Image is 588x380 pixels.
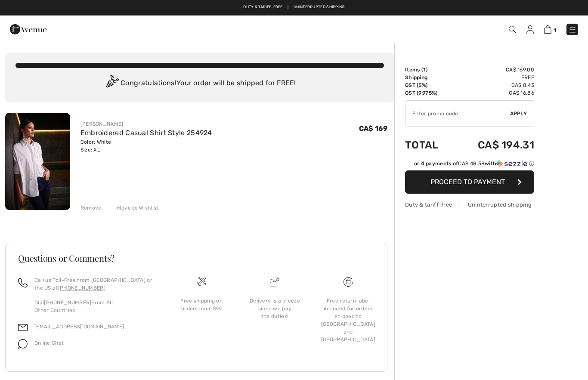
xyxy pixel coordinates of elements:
div: Move to Wishlist [110,204,159,212]
img: email [18,323,28,332]
img: Sezzle [496,160,527,167]
img: Search [509,26,516,33]
a: [PHONE_NUMBER] [58,285,105,291]
td: Items ( ) [405,66,453,74]
td: GST (5%) [405,81,453,89]
div: Duty & tariff-free | Uninterrupted shipping [405,201,534,209]
span: Apply [510,110,527,117]
img: Free shipping on orders over $99 [197,277,206,287]
img: Shopping Bag [544,25,551,34]
span: Online Chat [34,340,64,346]
span: Proceed to Payment [430,178,505,186]
td: Free [453,74,534,81]
div: [PERSON_NAME] [80,120,212,128]
a: [EMAIL_ADDRESS][DOMAIN_NAME] [34,324,124,330]
div: Remove [80,204,102,212]
div: Free shipping on orders over $99 [172,297,231,312]
span: CA$ 48.58 [458,161,485,167]
button: Proceed to Payment [405,170,534,194]
div: Free return label included for orders shipped to [GEOGRAPHIC_DATA] and [GEOGRAPHIC_DATA] [319,297,378,343]
img: call [18,278,28,287]
img: Free shipping on orders over $99 [344,277,353,287]
p: Call us Toll-Free from [GEOGRAPHIC_DATA] or the US at [34,276,155,292]
td: Shipping [405,74,453,81]
td: CA$ 194.31 [453,130,534,160]
img: Menu [568,25,577,34]
input: Promo code [405,101,510,127]
a: Embroidered Casual Shirt Style 254924 [80,129,212,137]
span: 1 [554,27,556,34]
td: Total [405,130,453,160]
a: 1ère Avenue [10,25,46,33]
a: [PHONE_NUMBER] [44,300,91,306]
div: Color: White Size: XL [80,138,212,154]
td: QST (9.975%) [405,89,453,97]
p: Dial From All Other Countries [34,299,155,314]
h3: Questions or Comments? [18,254,374,263]
span: 1 [423,67,426,73]
div: Delivery is a breeze since we pay the duties! [245,297,304,320]
img: 1ère Avenue [10,21,46,38]
td: CA$ 16.86 [453,89,534,97]
div: or 4 payments ofCA$ 48.58withSezzle Click to learn more about Sezzle [405,160,534,170]
img: Embroidered Casual Shirt Style 254924 [5,113,70,210]
td: CA$ 169.00 [453,66,534,74]
div: or 4 payments of with [414,160,534,167]
a: 1 [544,24,556,34]
img: Delivery is a breeze since we pay the duties! [270,277,279,287]
img: chat [18,339,28,349]
img: Congratulation2.svg [103,75,121,92]
div: Congratulations! Your order will be shipped for FREE! [15,75,384,92]
td: CA$ 8.45 [453,81,534,89]
img: My Info [526,25,534,34]
span: CA$ 169 [359,124,387,133]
